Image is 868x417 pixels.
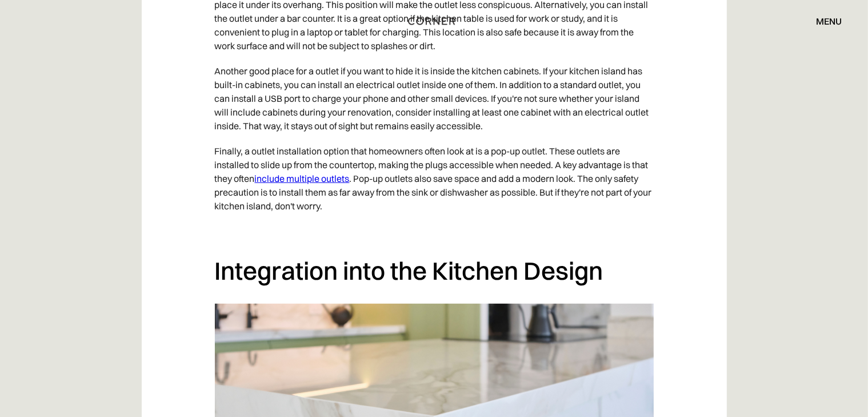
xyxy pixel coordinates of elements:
[403,14,465,29] a: home
[215,138,654,219] p: Finally, a outlet installation option that homeowners often look at is a pop-up outlet. These out...
[215,58,654,138] p: Another good place for a outlet if you want to hide it is inside the kitchen cabinets. If your ki...
[215,219,654,244] p: ‍
[816,17,842,26] div: menu
[255,173,350,184] a: include multiple outlets
[805,11,842,31] div: menu
[215,255,654,287] h2: Integration into the Kitchen Design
